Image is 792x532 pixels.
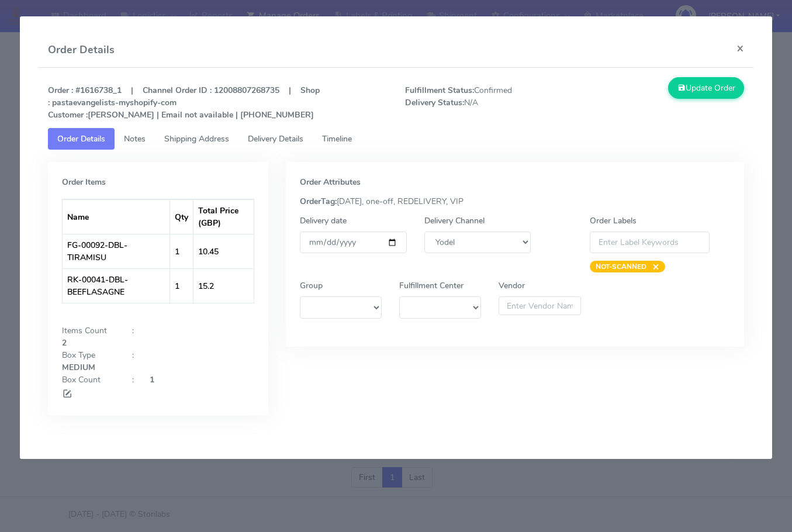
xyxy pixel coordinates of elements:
[396,84,575,121] span: Confirmed N/A
[123,349,141,361] div: :
[170,199,193,234] th: Qty
[170,234,193,268] td: 1
[300,215,347,227] label: Delivery date
[48,42,115,58] h4: Order Details
[646,261,659,272] span: ×
[123,324,141,337] div: :
[124,133,146,144] span: Notes
[300,196,337,207] strong: OrderTag:
[300,177,361,188] strong: Order Attributes
[48,109,88,120] strong: Customer :
[63,199,170,234] th: Name
[63,268,170,303] td: RK-00041-DBL-BEEFLASAGNE
[405,97,464,108] strong: Delivery Status:
[405,85,474,96] strong: Fulfillment Status:
[53,324,123,337] div: Items Count
[150,374,154,385] strong: 1
[590,215,637,227] label: Order Labels
[193,199,254,234] th: Total Price (GBP)
[668,77,744,99] button: Update Order
[590,232,710,253] input: Enter Label Keywords
[596,262,646,271] strong: NOT-SCANNED
[48,85,320,120] strong: Order : #1616738_1 | Channel Order ID : 12008807268735 | Shop : pastaevangelists-myshopify-com [P...
[53,374,123,386] div: Box Count
[248,133,303,144] span: Delivery Details
[48,128,744,150] ul: Tabs
[727,33,753,64] button: Close
[193,234,254,268] td: 10.45
[499,296,580,315] input: Enter Vendor Name
[63,234,170,268] td: FG-00092-DBL-TIRAMISU
[322,133,352,144] span: Timeline
[499,279,525,292] label: Vendor
[164,133,229,144] span: Shipping Address
[399,279,464,292] label: Fulfillment Center
[123,374,141,386] div: :
[300,279,323,292] label: Group
[424,215,485,227] label: Delivery Channel
[62,177,106,188] strong: Order Items
[62,337,67,348] strong: 2
[170,268,193,303] td: 1
[193,268,254,303] td: 15.2
[53,349,123,361] div: Box Type
[291,195,739,208] div: [DATE], one-off, REDELIVERY, VIP
[62,362,95,373] strong: MEDIUM
[57,133,105,144] span: Order Details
